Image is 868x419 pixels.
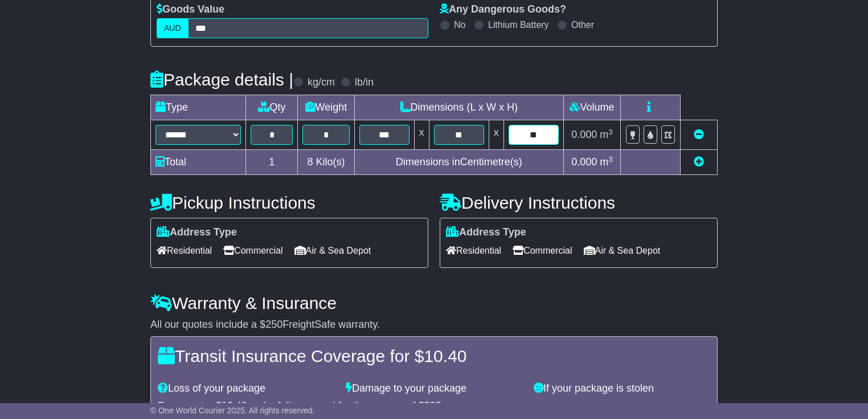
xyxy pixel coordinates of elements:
[354,95,563,120] td: Dimensions (L x W x H)
[294,242,371,259] span: Air & Sea Depot
[157,18,189,38] label: AUD
[355,76,374,89] label: lb/in
[600,156,613,168] span: m
[222,400,247,412] span: 10.40
[414,120,429,150] td: x
[584,242,661,259] span: Air & Sea Depot
[158,400,710,413] div: For an extra $ you're fully covered for the amount of $ .
[694,129,704,140] a: Remove this item
[440,3,566,16] label: Any Dangerous Goods?
[298,95,354,120] td: Weight
[157,226,237,239] label: Address Type
[150,406,315,415] span: © One World Courier 2025. All rights reserved.
[246,95,298,120] td: Qty
[246,150,298,175] td: 1
[150,319,718,331] div: All our quotes include a $ FreightSafe warranty.
[307,156,313,168] span: 8
[157,3,224,16] label: Goods Value
[488,19,549,30] label: Lithium Battery
[150,294,718,312] h4: Warranty & Insurance
[265,319,282,330] span: 250
[354,150,563,175] td: Dimensions in Centimetre(s)
[454,19,465,30] label: No
[340,383,528,395] div: Damage to your package
[489,120,503,150] td: x
[223,242,282,259] span: Commercial
[424,347,466,365] span: 10.40
[571,129,597,140] span: 0.000
[151,150,246,175] td: Total
[298,150,354,175] td: Kilo(s)
[446,226,526,239] label: Address Type
[446,242,501,259] span: Residential
[308,76,335,89] label: kg/cm
[150,70,293,89] h4: Package details |
[608,128,613,136] sup: 3
[152,383,340,395] div: Loss of your package
[571,19,594,30] label: Other
[600,129,613,140] span: m
[608,155,613,164] sup: 3
[528,383,716,395] div: If your package is stolen
[150,193,428,212] h4: Pickup Instructions
[157,242,212,259] span: Residential
[151,95,246,120] td: Type
[424,400,441,412] span: 535
[513,242,572,259] span: Commercial
[158,347,710,365] h4: Transit Insurance Coverage for $
[563,95,620,120] td: Volume
[694,156,704,168] a: Add new item
[440,193,718,212] h4: Delivery Instructions
[571,156,597,168] span: 0.000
